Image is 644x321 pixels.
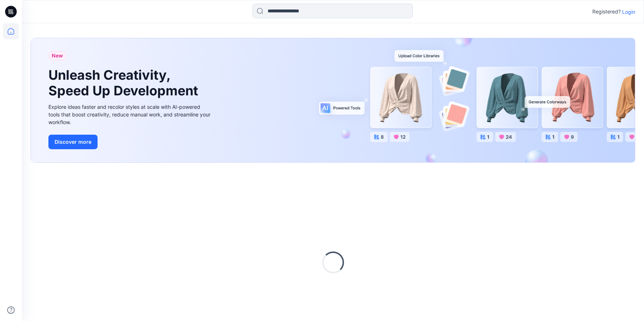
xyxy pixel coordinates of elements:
[48,135,98,149] button: Discover more
[52,51,63,60] span: New
[48,103,212,126] div: Explore ideas faster and recolor styles at scale with AI-powered tools that boost creativity, red...
[592,7,621,16] p: Registered?
[48,135,212,149] a: Discover more
[48,67,201,99] h1: Unleash Creativity, Speed Up Development
[622,8,635,16] p: Login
